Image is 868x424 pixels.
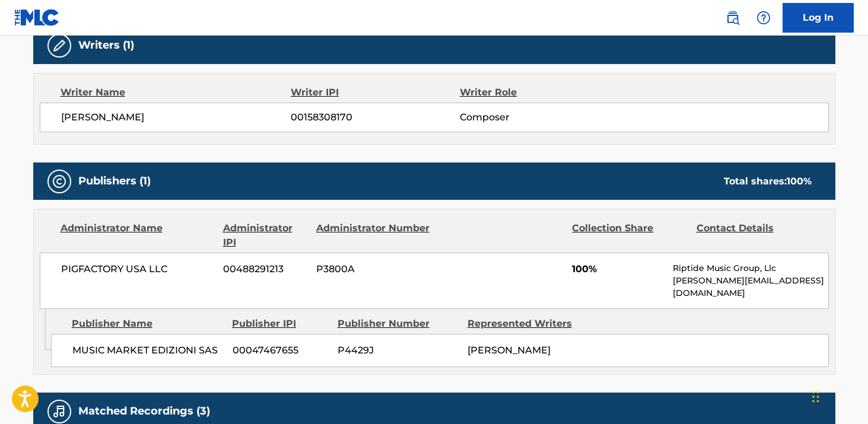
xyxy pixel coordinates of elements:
[52,174,66,189] img: Publishers
[460,85,613,100] div: Writer Role
[52,39,66,53] img: Writers
[673,275,828,299] p: [PERSON_NAME][EMAIL_ADDRESS][DOMAIN_NAME]
[72,343,224,358] span: MUSIC MARKET EDIZIONI SAS
[78,174,151,188] h5: Publishers (1)
[223,262,307,276] span: 00488291213
[61,221,214,250] div: Administrator Name
[752,6,775,30] div: Help
[812,379,819,415] div: Drag
[787,176,812,187] span: 100 %
[468,345,551,356] span: [PERSON_NAME]
[72,317,223,331] div: Publisher Name
[783,3,854,33] a: Log In
[233,343,329,358] span: 00047467655
[316,221,431,250] div: Administrator Number
[460,110,613,125] span: Composer
[721,6,745,30] a: Public Search
[61,262,215,276] span: PIGFACTORY USA LLC
[52,404,66,419] img: Matched Recordings
[223,221,307,250] div: Administrator IPI
[673,262,828,275] p: Riptide Music Group, Llc
[726,11,740,25] img: search
[78,39,134,52] h5: Writers (1)
[61,85,291,100] div: Writer Name
[809,367,868,424] iframe: Chat Widget
[572,221,687,250] div: Collection Share
[291,110,459,125] span: 00158308170
[232,317,329,331] div: Publisher IPI
[756,11,771,25] img: help
[78,404,210,418] h5: Matched Recordings (3)
[697,221,812,250] div: Contact Details
[468,317,589,331] div: Represented Writers
[724,174,812,189] div: Total shares:
[572,262,664,276] span: 100%
[61,110,291,125] span: [PERSON_NAME]
[338,317,459,331] div: Publisher Number
[14,9,60,26] img: MLC Logo
[291,85,460,100] div: Writer IPI
[316,262,431,276] span: P3800A
[338,343,459,358] span: P4429J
